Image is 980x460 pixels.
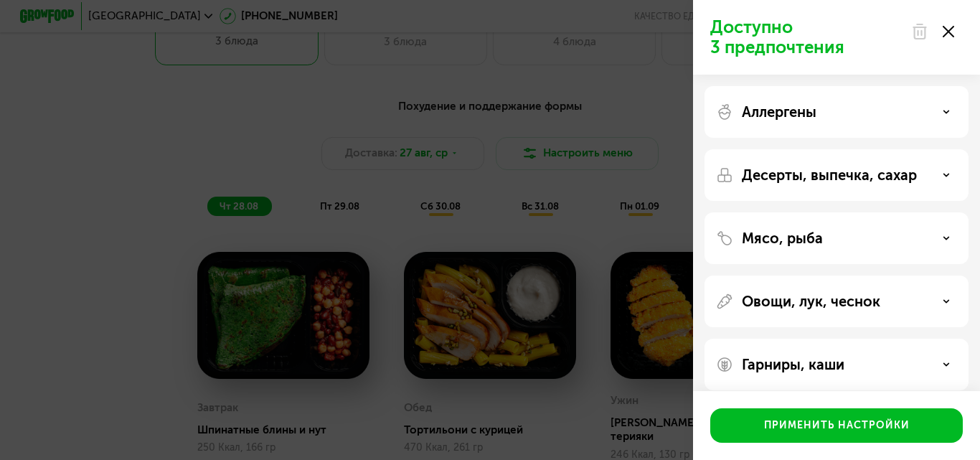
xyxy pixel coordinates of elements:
p: Мясо, рыба [742,230,823,247]
div: Применить настройки [764,418,910,433]
p: Гарниры, каши [742,356,844,373]
p: Доступно 3 предпочтения [710,17,903,57]
p: Десерты, выпечка, сахар [742,166,917,184]
p: Аллергены [742,103,816,121]
button: Применить настройки [710,408,963,443]
p: Овощи, лук, чеснок [742,293,880,310]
